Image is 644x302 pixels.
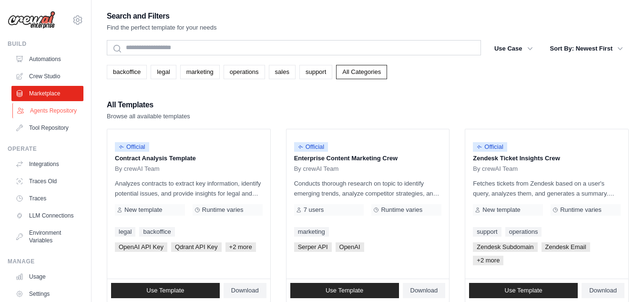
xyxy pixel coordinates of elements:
[473,256,503,265] span: +2 more
[111,283,220,298] a: Use Template
[473,227,501,237] a: support
[542,242,590,252] span: Zendesk Email
[115,142,149,152] span: Official
[107,98,190,112] h2: All Templates
[473,242,537,252] span: Zendesk Subdomain
[171,242,222,252] span: Qdrant API Key
[8,11,55,29] img: Logo
[8,258,83,265] div: Manage
[269,65,296,79] a: sales
[589,287,617,294] span: Download
[115,242,167,252] span: OpenAI API Key
[11,156,83,172] a: Integrations
[290,283,399,298] a: Use Template
[115,178,263,198] p: Analyzes contracts to extract key information, identify potential issues, and provide insights fo...
[11,174,83,189] a: Traces Old
[11,86,83,101] a: Marketplace
[124,206,162,214] span: New template
[107,23,217,32] p: Find the perfect template for your needs
[115,165,160,173] span: By crewAI Team
[582,283,624,298] a: Download
[482,206,520,214] span: New template
[403,283,446,298] a: Download
[294,178,442,198] p: Conducts thorough research on topic to identify emerging trends, analyze competitor strategies, a...
[473,154,621,163] p: Zendesk Ticket Insights Crew
[146,287,184,294] span: Use Template
[107,65,147,79] a: backoffice
[11,69,83,84] a: Crew Studio
[294,165,339,173] span: By crewAI Team
[410,287,438,294] span: Download
[225,242,256,252] span: +2 more
[473,178,621,198] p: Fetches tickets from Zendesk based on a user's query, analyzes them, and generates a summary. Out...
[11,52,83,67] a: Automations
[11,120,83,135] a: Tool Repository
[8,145,83,153] div: Operate
[202,206,244,214] span: Runtime varies
[489,40,539,57] button: Use Case
[115,227,135,237] a: legal
[8,40,83,48] div: Build
[11,286,83,302] a: Settings
[505,287,542,294] span: Use Template
[381,206,422,214] span: Runtime varies
[115,154,263,163] p: Contract Analysis Template
[107,10,217,23] h2: Search and Filters
[151,65,176,79] a: legal
[473,142,507,152] span: Official
[11,269,83,284] a: Usage
[12,103,84,118] a: Agents Repository
[299,65,332,79] a: support
[336,65,387,79] a: All Categories
[224,65,265,79] a: operations
[11,225,83,248] a: Environment Variables
[294,142,328,152] span: Official
[180,65,220,79] a: marketing
[11,208,83,223] a: LLM Connections
[326,287,363,294] span: Use Template
[231,287,259,294] span: Download
[139,227,174,237] a: backoffice
[336,242,364,252] span: OpenAI
[505,227,542,237] a: operations
[469,283,578,298] a: Use Template
[544,40,629,57] button: Sort By: Newest First
[107,112,190,121] p: Browse all available templates
[224,283,266,298] a: Download
[294,227,329,237] a: marketing
[11,191,83,206] a: Traces
[560,206,602,214] span: Runtime varies
[304,206,324,214] span: 7 users
[294,154,442,163] p: Enterprise Content Marketing Crew
[294,242,332,252] span: Serper API
[473,165,518,173] span: By crewAI Team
